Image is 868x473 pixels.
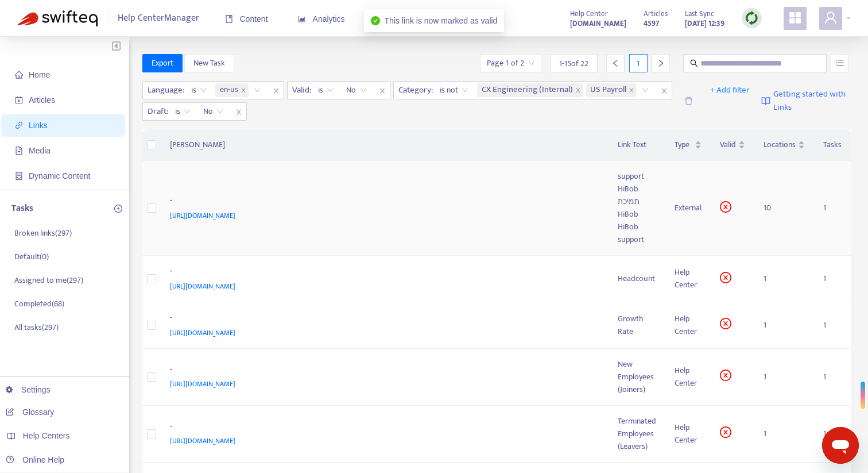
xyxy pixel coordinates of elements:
span: delete [684,97,693,105]
th: [PERSON_NAME] [161,129,609,161]
div: 1 [629,54,648,72]
p: All tasks ( 297 ) [14,321,59,333]
span: Type [675,139,692,151]
span: Articles [644,7,668,20]
span: close-circle [720,370,731,381]
span: user [824,11,838,25]
button: Export [142,54,183,72]
span: [URL][DOMAIN_NAME] [170,280,235,292]
span: Valid : [288,82,313,99]
td: 1 [814,256,851,302]
p: Tasks [11,202,33,216]
span: Export [152,57,173,70]
span: Category : [394,82,435,99]
span: Links [29,121,48,130]
span: check-circle [371,16,380,25]
p: Completed ( 68 ) [14,298,64,310]
span: Help Center [570,7,608,20]
span: container [15,172,23,180]
span: CX Engineering (Internal) [477,83,583,97]
div: Headcount [618,272,656,285]
span: close [629,87,634,93]
button: New Task [184,54,234,72]
img: image-link [761,97,770,106]
span: area-chart [298,15,306,23]
span: en-us [215,83,249,97]
span: is not [440,82,468,99]
span: [URL][DOMAIN_NAME] [170,210,235,221]
span: link [15,121,23,129]
div: Help Center [675,421,702,447]
div: HiBob support [618,221,656,246]
div: support HiBob [618,170,656,195]
span: is [318,82,334,99]
span: [URL][DOMAIN_NAME] [170,327,235,339]
div: Help Center [675,313,702,338]
button: + Add filter [702,81,758,99]
td: 1 [754,256,814,302]
span: This link is now marked as valid [385,16,498,25]
span: account-book [15,96,23,104]
span: close-circle [720,318,731,329]
div: תמיכת HiBob [618,195,656,221]
span: is [175,103,191,120]
span: No [346,82,367,99]
span: Locations [764,139,796,151]
span: [URL][DOMAIN_NAME] [170,435,235,447]
a: [DOMAIN_NAME] [570,17,626,30]
span: Draft : [143,103,170,120]
th: Tasks [814,129,851,161]
span: Home [29,70,50,79]
span: appstore [788,11,802,25]
p: Assigned to me ( 297 ) [14,274,83,286]
td: 1 [814,302,851,349]
span: close-circle [720,426,731,438]
div: Terminated Employees (Leavers) [618,415,656,453]
div: - [170,312,595,326]
span: Language : [143,82,186,99]
img: sync.dc5367851b00ba804db3.png [745,11,759,25]
th: Link Text [609,129,665,161]
span: search [690,59,698,67]
span: close-circle [720,272,731,283]
span: No [203,103,223,120]
span: Analytics [298,14,345,24]
span: plus-circle [114,205,122,213]
span: New Task [193,57,225,70]
strong: [DATE] 12:39 [685,17,724,30]
span: CX Engineering (Internal) [482,83,573,97]
strong: [DOMAIN_NAME] [570,17,626,30]
td: 1 [814,406,851,463]
strong: 4597 [644,17,659,30]
div: - [170,420,595,435]
th: Valid [711,129,754,161]
div: New Employees (Joiners) [618,358,656,396]
span: is [191,82,207,99]
span: US Payroll [586,83,637,97]
span: book [225,15,233,23]
span: + Add filter [710,83,750,97]
a: Getting started with Links [761,81,851,121]
span: 1 - 15 of 22 [559,57,588,70]
span: Articles [29,95,55,105]
span: left [611,59,619,67]
a: Settings [6,385,51,394]
div: Help Center [675,364,702,390]
span: close [231,105,246,119]
iframe: Button to launch messaging window, conversation in progress [822,427,859,464]
span: close [269,84,284,98]
span: Help Center Manager [118,7,199,29]
span: Content [225,14,268,24]
span: Getting started with Links [773,88,851,114]
a: Glossary [6,407,54,417]
span: unordered-list [836,59,844,67]
span: close [241,87,246,93]
span: close [657,84,672,98]
span: close [575,87,581,93]
span: [URL][DOMAIN_NAME] [170,378,235,390]
span: right [657,59,665,67]
span: close-circle [720,201,731,213]
div: - [170,265,595,280]
td: 1 [754,406,814,463]
p: Broken links ( 297 ) [14,227,72,239]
